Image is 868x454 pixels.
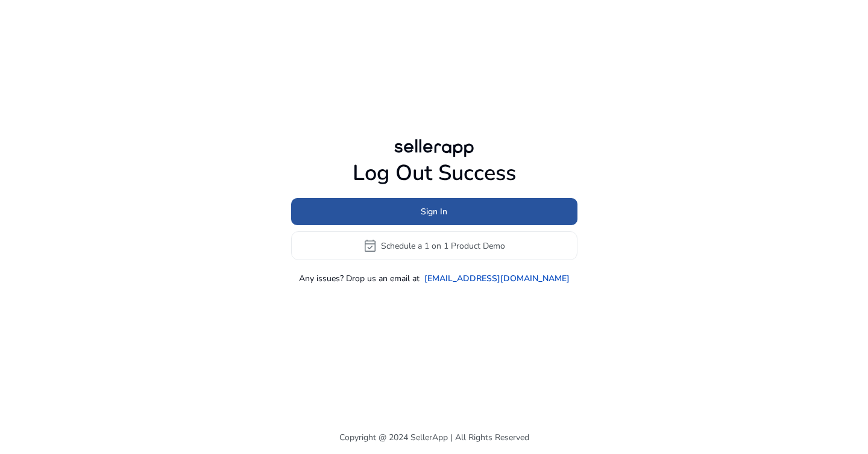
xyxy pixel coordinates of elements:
button: Sign In [291,198,577,225]
button: event_availableSchedule a 1 on 1 Product Demo [291,231,577,260]
h1: Log Out Success [291,160,577,186]
p: Any issues? Drop us an email at [299,272,420,285]
span: event_available [363,238,377,253]
span: Sign In [421,205,447,218]
a: [EMAIL_ADDRESS][DOMAIN_NAME] [424,272,570,285]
